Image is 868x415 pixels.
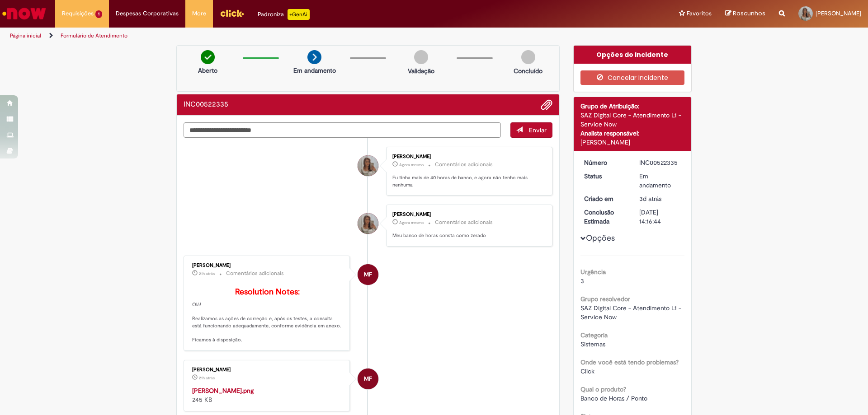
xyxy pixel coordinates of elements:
div: Opções do Incidente [574,46,692,64]
a: [PERSON_NAME].png [192,387,254,395]
b: Resolution Notes: [235,287,300,297]
b: Grupo resolvedor [580,295,630,303]
b: Qual o produto? [580,385,626,393]
span: Rascunhos [733,9,765,18]
time: 29/08/2025 17:44:12 [199,375,215,381]
button: Enviar [510,122,552,138]
div: [PERSON_NAME] [392,212,543,217]
h2: INC00522335 Histórico de tíquete [184,101,228,109]
img: ServiceNow [1,5,47,23]
div: [DATE] 14:16:44 [639,208,681,226]
b: Onde você está tendo problemas? [580,358,679,366]
span: Sistemas [580,340,605,348]
span: Click [580,367,594,375]
span: Banco de Horas / Ponto [580,394,647,402]
span: Agora mesmo [399,220,424,225]
div: Analista responsável: [580,129,685,138]
textarea: Digite sua mensagem aqui... [184,122,501,138]
img: check-circle-green.png [201,50,215,64]
div: Thalia Da Silva Rodrigues [358,213,378,234]
time: 30/08/2025 14:48:49 [399,162,424,168]
div: Grupo de Atribuição: [580,102,685,111]
div: 27/08/2025 15:28:29 [639,194,681,203]
div: INC00522335 [639,158,681,167]
time: 27/08/2025 15:28:29 [639,195,661,203]
b: Urgência [580,268,606,276]
button: Adicionar anexos [541,99,552,111]
div: Thalia Da Silva Rodrigues [358,155,378,176]
p: Eu tinha mais de 40 horas de banco, e agora não tenho mais nenhuma [392,174,543,188]
span: Favoritos [687,9,712,18]
span: More [192,9,206,18]
img: arrow-next.png [307,50,321,64]
dt: Criado em [577,194,633,203]
span: 3d atrás [639,195,661,203]
ul: Trilhas de página [7,28,572,44]
div: [PERSON_NAME] [392,154,543,159]
dt: Número [577,158,633,167]
time: 30/08/2025 14:48:23 [399,220,424,225]
div: [PERSON_NAME] [580,138,685,147]
span: Requisições [62,9,94,18]
div: [PERSON_NAME] [192,367,343,373]
b: Categoria [580,331,608,339]
button: Cancelar Incidente [580,70,685,85]
p: Aberto [198,66,217,75]
a: Rascunhos [725,9,765,18]
span: Enviar [529,126,547,134]
div: [PERSON_NAME] [192,263,343,268]
a: Página inicial [10,32,41,39]
div: Em andamento [639,172,681,190]
img: click_logo_yellow_360x200.png [220,6,244,20]
p: Concluído [514,66,542,75]
span: SAZ Digital Core - Atendimento L1 - Service Now [580,304,683,321]
span: 21h atrás [199,375,215,381]
span: MF [364,264,372,285]
p: Em andamento [293,66,336,75]
small: Comentários adicionais [435,219,493,226]
dt: Conclusão Estimada [577,208,633,226]
span: Despesas Corporativas [116,9,179,18]
dt: Status [577,172,633,181]
div: Matheus Ferreira [358,264,378,285]
span: 21h atrás [199,271,215,276]
small: Comentários adicionais [226,270,284,277]
p: Olá! Realizamos as ações de correção e, após os testes, a consulta está funcionando adequadamente... [192,288,343,344]
span: 3 [580,277,584,285]
div: Matheus Ferreira [358,368,378,389]
small: Comentários adicionais [435,161,493,168]
p: Meu banco de horas consta como zerado [392,232,543,239]
img: img-circle-grey.png [414,50,428,64]
img: img-circle-grey.png [521,50,535,64]
span: [PERSON_NAME] [816,9,861,17]
a: Formulário de Atendimento [61,32,127,39]
span: 1 [95,10,102,18]
p: +GenAi [288,9,310,20]
div: 245 KB [192,386,343,404]
div: Padroniza [258,9,310,20]
span: Agora mesmo [399,162,424,168]
span: MF [364,368,372,390]
p: Validação [408,66,434,75]
div: SAZ Digital Core - Atendimento L1 - Service Now [580,111,685,129]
